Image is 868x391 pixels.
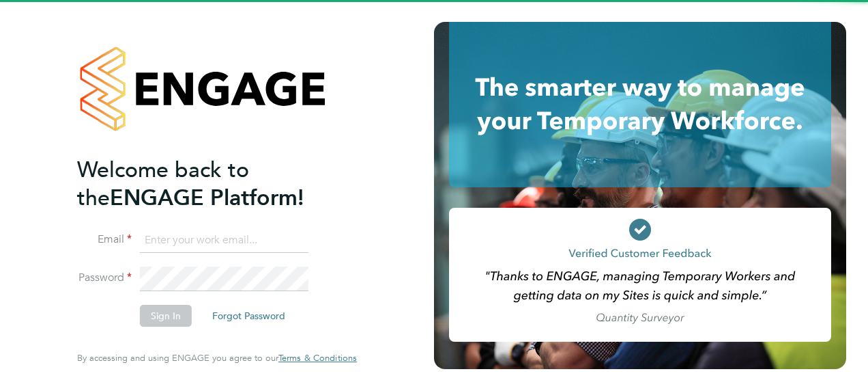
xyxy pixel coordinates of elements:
button: Sign In [140,305,192,327]
h2: ENGAGE Platform! [77,156,343,212]
button: Forgot Password [201,305,296,327]
span: Welcome back to the [77,157,249,211]
label: Email [77,232,132,247]
a: Terms & Conditions [278,353,357,364]
label: Password [77,271,132,285]
input: Enter your work email... [140,228,308,253]
span: By accessing and using ENGAGE you agree to our [77,352,357,364]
